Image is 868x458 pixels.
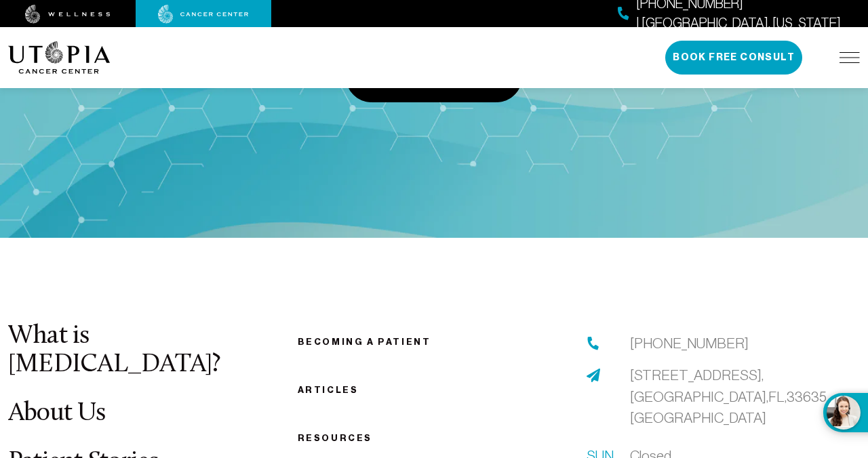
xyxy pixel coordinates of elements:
[665,41,802,75] button: Book Free Consult
[630,365,860,429] a: [STREET_ADDRESS],[GEOGRAPHIC_DATA],FL,33635,[GEOGRAPHIC_DATA]
[158,5,249,24] img: cancer center
[587,337,600,350] img: phone
[298,385,359,395] a: Articles
[630,367,829,425] span: [STREET_ADDRESS], [GEOGRAPHIC_DATA], FL, 33635, [GEOGRAPHIC_DATA]
[840,52,860,63] img: icon-hamburger
[25,5,111,24] img: wellness
[8,400,105,427] a: About Us
[8,323,220,378] a: What is [MEDICAL_DATA]?
[587,369,600,382] img: address
[8,41,111,74] img: logo
[298,433,372,443] a: Resources
[630,333,749,354] a: [PHONE_NUMBER]
[298,337,431,347] a: Becoming a patient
